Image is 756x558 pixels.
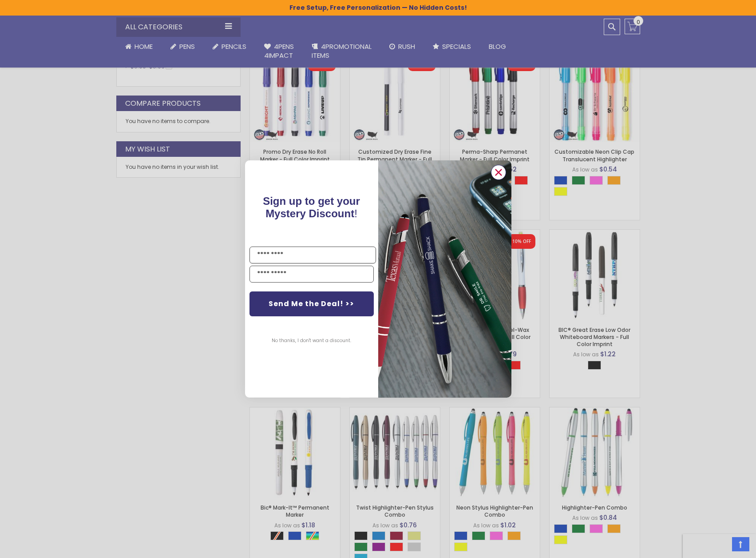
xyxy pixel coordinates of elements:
button: Close dialog [491,165,506,180]
input: YOUR EMAIL [249,266,374,283]
span: ! [263,195,360,219]
img: 081b18bf-2f98-4675-a917-09431eb06994.jpeg [378,160,511,397]
span: Sign up to get your Mystery Discount [263,195,360,219]
button: No thanks, I don't want a discount. [267,330,356,352]
button: Send Me the Deal! >> [249,291,374,316]
iframe: Google Customer Reviews [683,534,756,558]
